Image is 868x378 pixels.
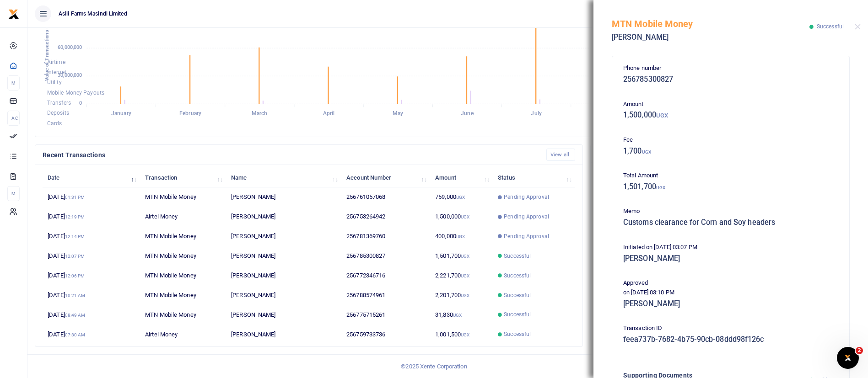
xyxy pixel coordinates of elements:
[341,305,430,325] td: 256775715261
[623,207,838,216] p: Memo
[226,187,341,207] td: [PERSON_NAME]
[461,332,469,337] small: UGX
[43,266,140,286] td: [DATE]
[430,266,493,286] td: 2,221,700
[47,80,62,86] span: Utility
[656,185,665,190] small: UGX
[65,293,86,298] small: 10:21 AM
[623,135,838,145] p: Fee
[461,273,469,278] small: UGX
[623,324,838,333] p: Transaction ID
[456,195,465,200] small: UGX
[453,313,462,318] small: UGX
[430,305,493,325] td: 31,830
[323,111,335,117] tspan: April
[623,171,838,181] p: Total Amount
[430,207,493,227] td: 1,500,000
[504,252,531,260] span: Successful
[65,234,85,239] small: 12:14 PM
[140,246,226,266] td: MTN Mobile Money
[461,214,469,219] small: UGX
[140,168,226,187] th: Transaction: activate to sort column ascending
[341,286,430,305] td: 256788574961
[43,246,140,266] td: [DATE]
[111,111,131,117] tspan: January
[456,234,465,239] small: UGX
[43,150,539,160] h4: Recent Transactions
[7,186,20,201] li: M
[140,207,226,227] td: Airtel Money
[341,168,430,187] th: Account Number: activate to sort column ascending
[341,187,430,207] td: 256761057068
[65,254,85,259] small: 12:07 PM
[140,266,226,286] td: MTN Mobile Money
[642,149,651,154] small: UGX
[623,288,838,298] p: on [DATE] 03:10 PM
[43,187,140,207] td: [DATE]
[856,347,863,354] span: 2
[430,187,493,207] td: 759,000
[43,227,140,246] td: [DATE]
[341,207,430,227] td: 256753264942
[430,286,493,305] td: 2,201,700
[504,291,531,299] span: Successful
[7,111,20,126] li: Ac
[140,227,226,246] td: MTN Mobile Money
[430,227,493,246] td: 400,000
[430,168,493,187] th: Amount: activate to sort column ascending
[341,227,430,246] td: 256781369760
[504,232,549,240] span: Pending Approval
[226,286,341,305] td: [PERSON_NAME]
[58,44,82,50] tspan: 60,000,000
[504,193,549,201] span: Pending Approval
[226,325,341,344] td: [PERSON_NAME]
[504,272,531,280] span: Successful
[393,111,403,117] tspan: May
[226,227,341,246] td: [PERSON_NAME]
[8,9,19,20] img: logo-small
[47,59,65,65] span: Airtime
[47,100,71,106] span: Transfers
[623,64,838,73] p: Phone number
[623,100,838,109] p: Amount
[226,246,341,266] td: [PERSON_NAME]
[855,24,861,30] button: Close
[430,325,493,344] td: 1,001,500
[43,305,140,325] td: [DATE]
[623,182,838,192] h5: 1,501,700
[546,149,575,161] a: View all
[8,10,19,17] a: logo-small logo-large logo-large
[47,90,104,96] span: Mobile Money Payouts
[79,100,82,106] tspan: 0
[226,305,341,325] td: [PERSON_NAME]
[58,72,82,78] tspan: 30,000,000
[43,286,140,305] td: [DATE]
[140,305,226,325] td: MTN Mobile Money
[43,207,140,227] td: [DATE]
[65,214,85,219] small: 12:19 PM
[47,110,69,117] span: Deposits
[623,299,838,309] h5: [PERSON_NAME]
[623,243,838,252] p: Initiated on [DATE] 03:07 PM
[623,147,838,156] h5: 1,700
[226,266,341,286] td: [PERSON_NAME]
[341,246,430,266] td: 256785300827
[179,111,201,117] tspan: February
[817,23,844,30] span: Successful
[65,313,86,318] small: 08:49 AM
[612,33,809,42] h5: [PERSON_NAME]
[140,325,226,344] td: Airtel Money
[47,120,62,127] span: Cards
[252,111,268,117] tspan: March
[837,347,859,369] iframe: Intercom live chat
[226,207,341,227] td: [PERSON_NAME]
[65,332,86,337] small: 07:30 AM
[656,112,668,119] small: UGX
[612,18,809,29] h5: MTN Mobile Money
[7,75,20,91] li: M
[504,330,531,338] span: Successful
[461,111,474,117] tspan: June
[623,75,838,84] h5: 256785300827
[504,310,531,319] span: Successful
[43,325,140,344] td: [DATE]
